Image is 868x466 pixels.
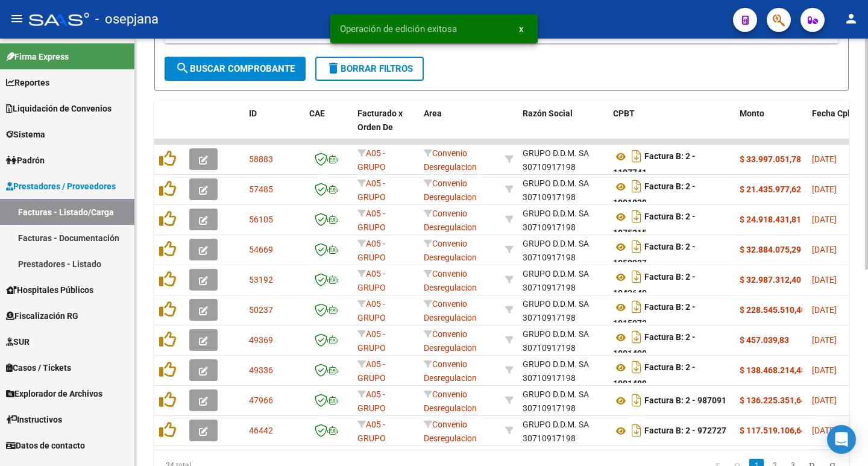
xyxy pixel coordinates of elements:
div: GRUPO D.D.M. SA [523,237,589,251]
button: x [509,18,533,40]
div: 30710917198 [523,177,603,202]
div: GRUPO D.D.M. SA [523,207,589,221]
span: Monto [740,109,764,118]
span: 46442 [249,426,273,435]
strong: $ 138.468.214,48 [740,365,806,375]
strong: Factura B: 2 - 1075215 [613,212,696,238]
span: Convenio Desregulacion [424,239,477,262]
span: 47966 [249,395,273,405]
span: Convenio Desregulacion [424,329,477,353]
strong: Factura B: 2 - 972727 [644,426,726,436]
span: A05 - GRUPO PREMEDIC [357,239,398,276]
datatable-header-cell: Razón Social [518,101,608,154]
span: [DATE] [812,215,837,224]
span: A05 - GRUPO PREMEDIC [357,359,398,397]
span: [DATE] [812,305,837,315]
datatable-header-cell: CAE [304,101,353,154]
span: x [519,24,523,34]
div: 30710917198 [523,327,603,353]
div: 30710917198 [523,388,603,413]
span: [DATE] [812,365,837,375]
div: 30710917198 [523,267,603,292]
strong: Factura B: 2 - 1091829 [613,182,696,208]
i: Descargar documento [629,421,644,440]
span: Convenio Desregulacion [424,299,477,323]
div: GRUPO D.D.M. SA [523,146,589,160]
div: GRUPO D.D.M. SA [523,297,589,311]
span: A05 - GRUPO PREMEDIC [357,299,398,336]
span: Instructivos [6,413,62,426]
span: Fiscalización RG [6,309,78,323]
div: Open Intercom Messenger [827,425,856,454]
span: [DATE] [812,426,837,435]
div: GRUPO D.D.M. SA [523,357,589,371]
span: Fecha Cpbt [812,109,855,118]
datatable-header-cell: Fecha Cpbt [807,101,861,154]
mat-icon: search [175,61,190,75]
strong: $ 136.225.351,64 [740,395,806,405]
span: Area [424,109,442,118]
span: Hospitales Públicos [6,283,93,297]
strong: Factura B: 2 - 1001499 [613,333,696,359]
button: Buscar Comprobante [165,57,306,81]
strong: $ 117.519.106,64 [740,426,806,435]
strong: $ 32.884.075,29 [740,245,801,254]
i: Descargar documento [629,207,644,226]
i: Descargar documento [629,237,644,256]
span: - osepjana [95,6,159,33]
span: [DATE] [812,245,837,254]
span: [DATE] [812,154,837,164]
div: GRUPO D.D.M. SA [523,418,589,432]
strong: $ 21.435.977,62 [740,184,801,194]
i: Descargar documento [629,297,644,316]
span: Casos / Tickets [6,361,71,374]
span: SUR [6,335,30,348]
div: 30710917198 [523,146,603,172]
div: 30710917198 [523,297,603,323]
div: 30710917198 [523,418,603,443]
span: Facturado x Orden De [357,109,403,132]
span: Convenio Desregulacion [424,359,477,383]
span: 54669 [249,245,273,254]
mat-icon: menu [10,11,24,26]
mat-icon: delete [326,61,341,75]
div: GRUPO D.D.M. SA [523,327,589,341]
i: Descargar documento [629,146,644,166]
span: [DATE] [812,184,837,194]
span: CAE [309,109,325,118]
span: [DATE] [812,395,837,405]
strong: $ 33.997.051,78 [740,154,801,164]
span: [DATE] [812,335,837,345]
span: 50237 [249,305,273,315]
span: 56105 [249,215,273,224]
strong: Factura B: 2 - 1107741 [613,152,696,178]
span: 58883 [249,154,273,164]
div: 30710917198 [523,237,603,262]
span: A05 - GRUPO PREMEDIC [357,148,398,186]
span: Liquidación de Convenios [6,102,112,115]
span: Convenio Desregulacion [424,178,477,202]
span: Sistema [6,128,45,141]
span: A05 - GRUPO PREMEDIC [357,178,398,216]
strong: Factura B: 2 - 1043640 [613,272,696,298]
datatable-header-cell: Area [419,101,500,154]
i: Descargar documento [629,357,644,377]
datatable-header-cell: CPBT [608,101,735,154]
span: CPBT [613,109,635,118]
span: A05 - GRUPO PREMEDIC [357,420,398,457]
div: 30710917198 [523,207,603,232]
i: Descargar documento [629,327,644,347]
span: Datos de contacto [6,439,85,452]
span: ID [249,109,257,118]
strong: Factura B: 2 - 1058937 [613,242,696,268]
span: Convenio Desregulacion [424,148,477,172]
span: Convenio Desregulacion [424,209,477,232]
strong: Factura B: 2 - 1015973 [613,303,696,329]
span: A05 - GRUPO PREMEDIC [357,389,398,427]
mat-icon: person [844,11,858,26]
strong: $ 228.545.510,40 [740,305,806,315]
div: GRUPO D.D.M. SA [523,388,589,401]
div: 30710917198 [523,357,603,383]
span: Prestadores / Proveedores [6,180,116,193]
span: Buscar Comprobante [175,63,295,74]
